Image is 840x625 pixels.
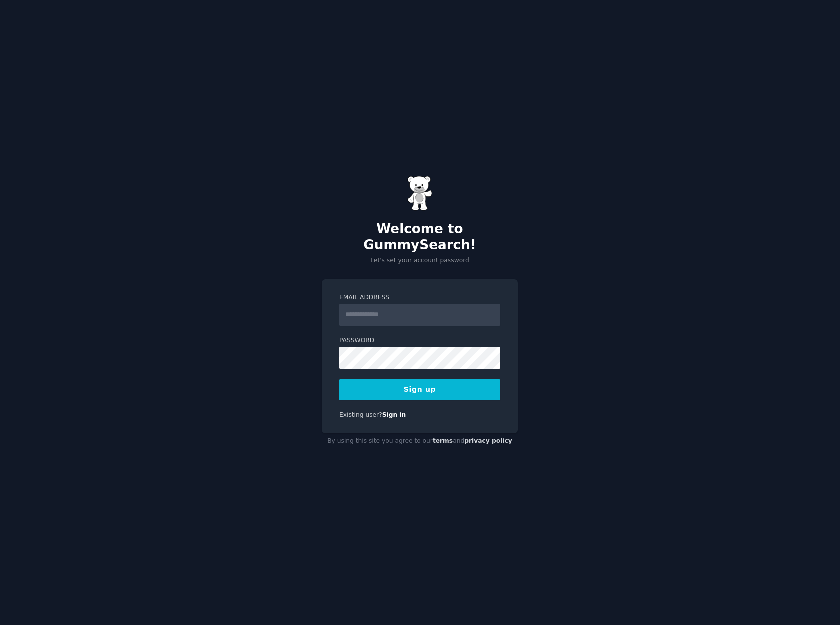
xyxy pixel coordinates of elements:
label: Email Address [339,293,500,302]
a: terms [433,437,453,444]
a: privacy policy [464,437,512,444]
h2: Welcome to GummySearch! [322,221,518,253]
img: Gummy Bear [407,176,432,211]
a: Sign in [382,411,406,418]
span: Existing user? [339,411,382,418]
label: Password [339,336,500,345]
p: Let's set your account password [322,256,518,265]
div: By using this site you agree to our and [322,433,518,449]
button: Sign up [339,379,500,400]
